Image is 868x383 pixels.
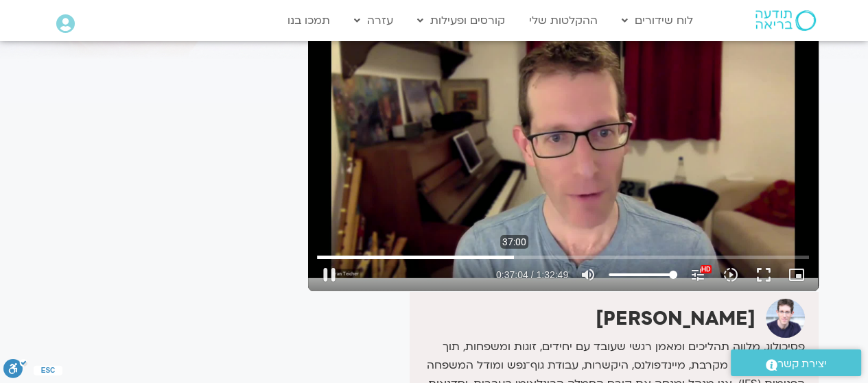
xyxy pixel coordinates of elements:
img: ערן טייכר [766,299,805,338]
a: עזרה [347,8,400,34]
a: קורסים ופעילות [410,8,512,34]
span: יצירת קשר [777,355,827,373]
img: תודעה בריאה [755,10,816,31]
strong: [PERSON_NAME] [596,306,755,332]
a: תמכו בנו [281,8,337,34]
a: יצירת קשר [731,349,861,376]
a: ההקלטות שלי [522,8,605,34]
a: לוח שידורים [615,8,700,34]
